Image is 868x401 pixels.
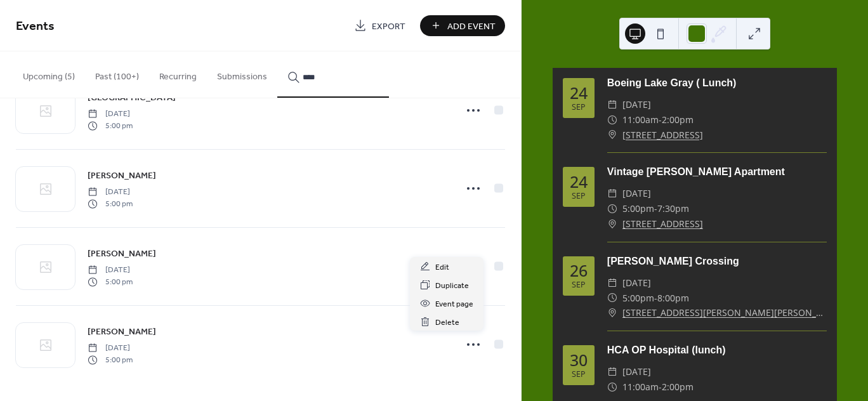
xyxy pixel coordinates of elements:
div: HCA OP Hospital (lunch) [607,343,827,358]
span: Delete [435,316,459,329]
span: Export [372,20,405,33]
div: ​ [607,201,617,216]
span: 2:00pm [662,112,694,128]
div: ​ [607,275,617,291]
span: [DATE] [88,343,133,354]
a: [STREET_ADDRESS] [622,128,703,143]
span: 8:00pm [657,291,689,306]
div: ​ [607,186,617,201]
div: ​ [607,112,617,128]
div: 24 [570,174,588,190]
span: [DATE] [622,186,651,201]
span: [DATE] [88,108,133,120]
span: Duplicate [435,279,469,293]
span: Edit [435,261,449,274]
span: [GEOGRAPHIC_DATA] [88,91,176,105]
button: Add Event [420,15,505,36]
div: Vintage [PERSON_NAME] Apartment [607,164,827,180]
span: [DATE] [622,364,651,379]
span: Events [16,14,55,39]
span: [PERSON_NAME] [88,247,156,261]
a: [PERSON_NAME] [88,246,156,261]
span: - [654,201,657,216]
span: - [659,379,662,395]
span: 5:00 pm [88,354,133,365]
span: [PERSON_NAME] [88,169,156,183]
span: - [659,112,662,128]
div: ​ [607,128,617,143]
span: 11:00am [622,379,659,395]
span: - [654,291,657,306]
span: [PERSON_NAME] [88,325,156,339]
div: 24 [570,85,588,101]
div: ​ [607,291,617,306]
div: 30 [570,352,588,368]
div: ​ [607,379,617,395]
span: 5:00 pm [88,276,133,287]
div: Boeing Lake Gray ( Lunch) [607,76,827,91]
span: Event page [435,298,473,311]
span: [DATE] [622,275,651,291]
span: 11:00am [622,112,659,128]
div: [PERSON_NAME] Crossing [607,254,827,269]
div: ​ [607,97,617,112]
div: Sep [572,371,586,379]
div: Sep [572,103,586,112]
a: Export [345,15,415,36]
a: [PERSON_NAME] [88,324,156,339]
span: 7:30pm [657,201,689,216]
span: 2:00pm [662,379,694,395]
span: 5:00pm [622,291,654,306]
span: 5:00pm [622,201,654,216]
a: [PERSON_NAME] [88,168,156,183]
span: [DATE] [622,97,651,112]
div: 26 [570,263,588,279]
button: Upcoming (5) [13,51,85,96]
div: ​ [607,305,617,320]
span: [DATE] [88,187,133,198]
button: Submissions [207,51,277,96]
span: [DATE] [88,265,133,276]
a: [STREET_ADDRESS][PERSON_NAME][PERSON_NAME] [622,305,827,320]
a: [STREET_ADDRESS] [622,216,703,232]
button: Recurring [149,51,207,96]
span: 5:00 pm [88,120,133,131]
div: Sep [572,281,586,289]
div: Sep [572,192,586,201]
span: Add Event [447,20,496,33]
button: Past (100+) [85,51,149,96]
div: ​ [607,364,617,379]
div: ​ [607,216,617,232]
span: 5:00 pm [88,198,133,209]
